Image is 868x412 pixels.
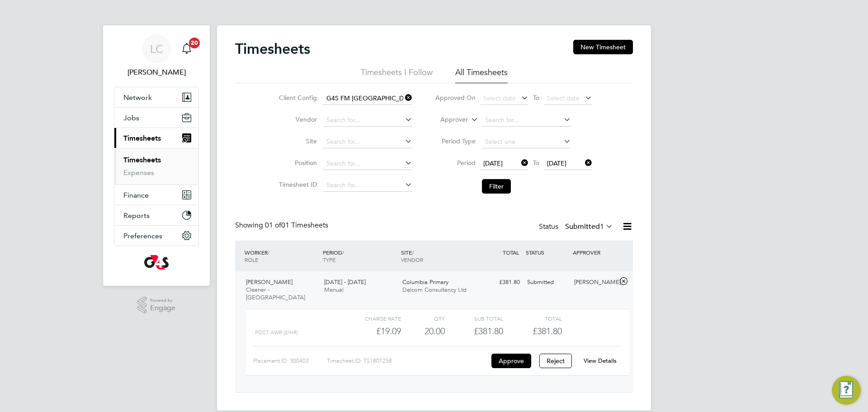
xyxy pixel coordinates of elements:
[255,329,298,336] span: Post AWR (£/HR)
[399,244,477,268] div: SITE
[114,185,198,205] button: Finance
[123,114,139,122] span: Jobs
[571,244,618,260] div: APPROVER
[235,40,310,58] h2: Timesheets
[123,168,154,177] a: Expenses
[323,136,412,148] input: Search for...
[571,275,618,290] div: [PERSON_NAME]
[276,159,317,167] label: Position
[361,67,433,83] li: Timesheets I Follow
[324,286,344,294] span: Manual
[246,286,305,301] span: Cleaner - [GEOGRAPHIC_DATA]
[483,94,516,102] span: Select date
[547,159,566,167] span: [DATE]
[123,211,150,220] span: Reports
[123,191,149,199] span: Finance
[276,115,317,123] label: Vendor
[150,304,175,312] span: Engage
[401,313,445,324] div: QTY
[235,221,330,230] div: Showing
[114,148,198,185] div: Timesheets
[539,354,572,368] button: Reject
[114,87,198,107] button: Network
[533,326,562,336] span: £381.80
[482,136,571,148] input: Select one
[455,67,508,83] li: All Timesheets
[123,232,162,240] span: Preferences
[189,38,200,48] span: 20
[103,25,210,286] nav: Main navigation
[402,286,467,294] span: Delcom Consultancy Ltd
[114,34,199,78] a: LC[PERSON_NAME]
[343,324,401,339] div: £19.09
[584,357,617,365] a: View Details
[144,255,169,270] img: g4s-logo-retina.png
[476,275,524,290] div: £381.80
[503,313,561,324] div: Total
[265,221,328,230] span: 01 Timesheets
[343,313,401,324] div: Charge rate
[573,40,633,54] button: New Timesheet
[524,244,571,260] div: STATUS
[832,376,861,405] button: Engage Resource Center
[323,157,412,170] input: Search for...
[150,43,163,55] span: LC
[427,115,468,124] label: Approver
[445,324,503,339] div: £381.80
[323,256,335,263] span: TYPE
[114,128,198,148] button: Timesheets
[114,67,199,78] span: Lilingxi Chen
[401,324,445,339] div: 20.00
[114,226,198,246] button: Preferences
[276,94,317,102] label: Client Config
[123,134,161,142] span: Timesheets
[483,159,503,167] span: [DATE]
[402,278,448,286] span: Columbia Primary
[242,244,321,268] div: WORKER
[445,313,503,324] div: Sub Total
[323,179,412,192] input: Search for...
[482,179,511,194] button: Filter
[565,222,613,231] label: Submitted
[600,222,604,231] span: 1
[503,249,519,256] span: TOTAL
[530,157,542,169] span: To
[114,255,199,270] a: Go to home page
[524,275,571,290] div: Submitted
[412,249,414,256] span: /
[137,297,176,314] a: Powered byEngage
[342,249,344,256] span: /
[401,256,423,263] span: VENDOR
[276,137,317,145] label: Site
[123,156,161,164] a: Timesheets
[321,244,399,268] div: PERIOD
[323,92,412,105] input: Search for...
[114,108,198,128] button: Jobs
[276,180,317,189] label: Timesheet ID
[327,354,489,368] div: Timesheet ID: TS1807258
[435,159,476,167] label: Period
[268,249,269,256] span: /
[547,94,580,102] span: Select date
[150,297,175,304] span: Powered by
[435,94,476,102] label: Approved On
[539,221,615,233] div: Status
[530,92,542,104] span: To
[178,34,196,63] a: 20
[245,256,258,263] span: ROLE
[253,354,327,368] div: Placement ID: 300403
[435,137,476,145] label: Period Type
[323,114,412,127] input: Search for...
[324,278,366,286] span: [DATE] - [DATE]
[114,205,198,225] button: Reports
[123,93,152,102] span: Network
[491,354,531,368] button: Approve
[246,278,292,286] span: [PERSON_NAME]
[265,221,281,230] span: 01 of
[482,114,571,127] input: Search for...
